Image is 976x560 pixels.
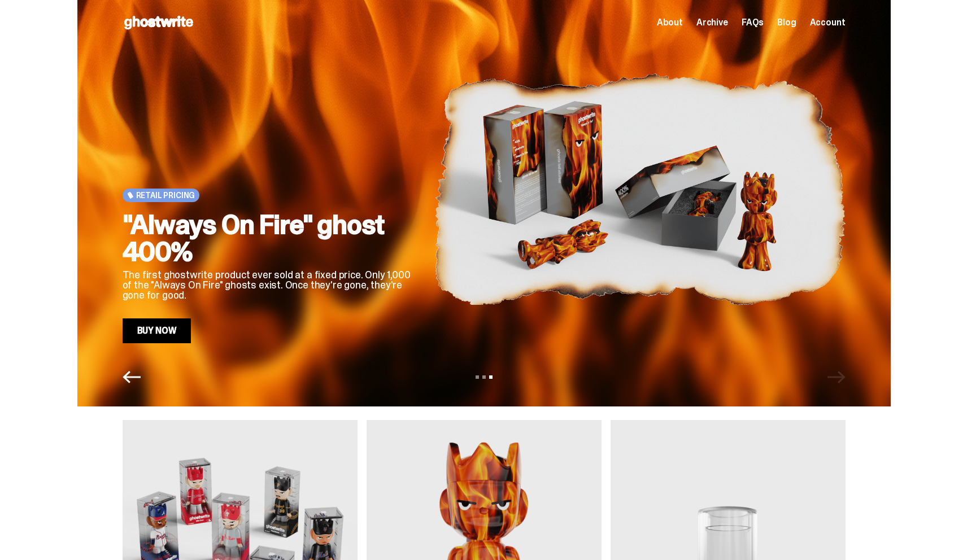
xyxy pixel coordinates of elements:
a: Archive [696,18,728,27]
button: View slide 1 [476,375,479,379]
a: Buy Now [123,318,191,343]
a: About [657,18,683,27]
a: Blog [777,18,796,27]
a: FAQs [742,18,764,27]
button: View slide 3 [489,375,493,379]
h2: "Always On Fire" ghost 400% [123,211,416,265]
span: Retail Pricing [136,191,195,200]
button: Previous [123,368,141,386]
img: "Always On Fire" ghost 400% [434,35,846,343]
p: The first ghostwrite product ever sold at a fixed price. Only 1,000 of the "Always On Fire" ghost... [123,270,416,300]
a: Account [810,18,846,27]
button: View slide 2 [482,375,486,379]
